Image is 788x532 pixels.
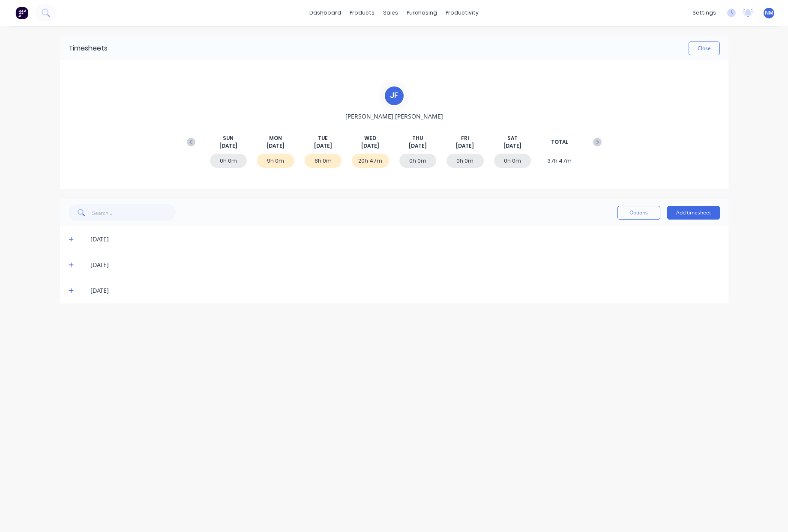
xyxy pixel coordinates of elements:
[257,154,294,168] div: 9h 0m
[441,6,483,19] div: productivity
[765,9,773,17] span: NM
[507,134,518,142] span: SAT
[456,142,474,150] span: [DATE]
[345,112,443,121] span: [PERSON_NAME] [PERSON_NAME]
[223,134,234,142] span: SUN
[688,6,720,19] div: settings
[494,154,531,168] div: 0h 0m
[689,42,720,55] button: Close
[384,85,405,107] div: J F
[667,206,720,220] button: Add timesheet
[446,154,484,168] div: 0h 0m
[269,134,282,142] span: MON
[90,260,719,270] div: [DATE]
[461,134,469,142] span: FRI
[90,286,719,295] div: [DATE]
[412,134,423,142] span: THU
[69,43,108,53] div: Timesheets
[219,142,237,150] span: [DATE]
[551,138,568,146] span: TOTAL
[409,142,427,150] span: [DATE]
[399,154,437,168] div: 0h 0m
[267,142,285,150] span: [DATE]
[210,154,247,168] div: 0h 0m
[617,206,660,220] button: Options
[379,6,402,19] div: sales
[364,134,376,142] span: WED
[402,6,441,19] div: purchasing
[90,235,719,244] div: [DATE]
[503,142,521,150] span: [DATE]
[314,142,332,150] span: [DATE]
[345,6,379,19] div: products
[541,154,578,168] div: 37h 47m
[92,204,176,221] input: Search...
[361,142,379,150] span: [DATE]
[305,6,345,19] a: dashboard
[352,154,389,168] div: 20h 47m
[318,134,328,142] span: TUE
[305,154,342,168] div: 8h 0m
[15,6,28,19] img: Factory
